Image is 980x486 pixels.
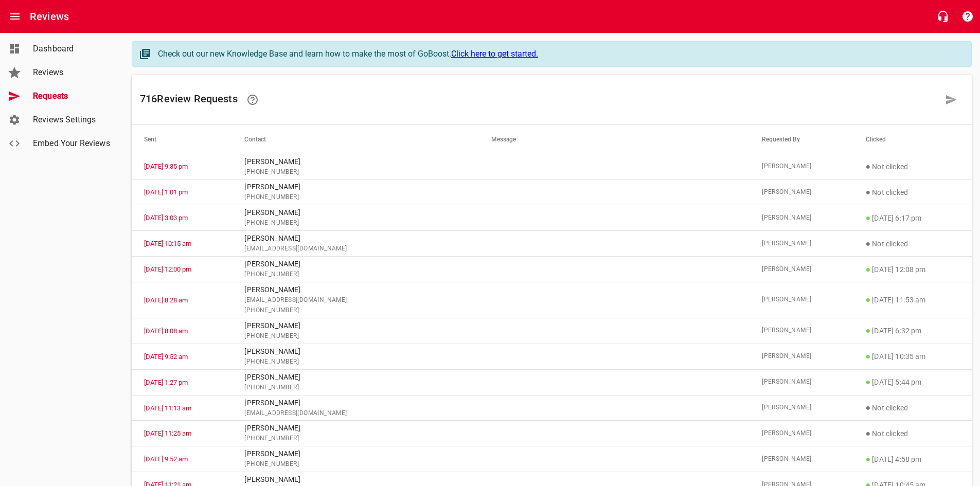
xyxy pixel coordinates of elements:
p: [PERSON_NAME] [244,474,466,485]
span: ● [866,403,871,412]
a: [DATE] 9:52 am [144,455,188,463]
p: [PERSON_NAME] [244,398,466,408]
p: [PERSON_NAME] [244,448,466,459]
span: [PERSON_NAME] [762,295,841,305]
p: [DATE] 10:35 am [866,350,959,363]
span: [PERSON_NAME] [762,213,841,223]
a: Request a review [939,87,964,112]
span: [PHONE_NUMBER] [244,459,466,470]
span: [EMAIL_ADDRESS][DOMAIN_NAME] [244,408,466,419]
p: [PERSON_NAME] [244,346,466,357]
p: [PERSON_NAME] [244,182,466,192]
a: [DATE] 10:15 am [144,240,191,247]
p: [DATE] 4:58 pm [866,453,959,465]
h6: 716 Review Request s [140,87,939,112]
h6: Reviews [30,8,69,25]
span: [PHONE_NUMBER] [244,357,466,367]
th: Sent [132,125,232,154]
button: Support Portal [955,4,980,29]
span: ● [866,351,871,361]
span: [PHONE_NUMBER] [244,167,466,177]
th: Clicked [853,125,972,154]
span: [EMAIL_ADDRESS][DOMAIN_NAME] [244,244,466,254]
span: ● [866,239,871,248]
span: [PERSON_NAME] [762,377,841,387]
span: Reviews Settings [33,114,111,126]
p: [DATE] 11:53 am [866,294,959,306]
span: [PERSON_NAME] [762,187,841,197]
a: [DATE] 8:28 am [144,296,188,304]
a: Learn how requesting reviews can improve your online presence [240,87,265,112]
p: [DATE] 12:08 pm [866,263,959,276]
span: ● [866,326,871,335]
p: [PERSON_NAME] [244,156,466,167]
p: [PERSON_NAME] [244,259,466,269]
span: [PERSON_NAME] [762,403,841,413]
p: Not clicked [866,186,959,199]
span: [PERSON_NAME] [762,239,841,249]
button: Open drawer [3,4,27,29]
span: Requests [33,90,111,102]
p: [PERSON_NAME] [244,233,466,244]
span: [PHONE_NUMBER] [244,269,466,280]
span: Embed Your Reviews [33,137,111,150]
span: [PERSON_NAME] [762,454,841,464]
a: Click here to get started. [451,49,538,59]
a: [DATE] 9:52 am [144,353,188,361]
span: ● [866,428,871,438]
span: ● [866,161,871,171]
a: [DATE] 11:13 am [144,404,191,412]
span: [PERSON_NAME] [762,161,841,172]
span: [PHONE_NUMBER] [244,383,466,393]
span: ● [866,264,871,274]
span: ● [866,213,871,223]
span: [EMAIL_ADDRESS][DOMAIN_NAME] [244,295,466,305]
a: [DATE] 9:35 pm [144,163,188,170]
span: ● [866,377,871,387]
span: ● [866,454,871,464]
a: [DATE] 11:25 am [144,429,191,437]
span: Reviews [33,66,111,79]
p: [DATE] 6:32 pm [866,325,959,337]
a: [DATE] 8:08 am [144,327,188,335]
span: [PHONE_NUMBER] [244,192,466,203]
a: [DATE] 1:01 pm [144,188,188,196]
p: Not clicked [866,160,959,173]
span: [PERSON_NAME] [762,326,841,336]
p: [PERSON_NAME] [244,423,466,434]
span: [PHONE_NUMBER] [244,331,466,341]
p: [DATE] 5:44 pm [866,376,959,388]
th: Requested By [750,125,853,154]
span: ● [866,295,871,304]
span: [PHONE_NUMBER] [244,218,466,228]
span: ● [866,187,871,197]
th: Contact [232,125,478,154]
p: Not clicked [866,402,959,414]
span: [PERSON_NAME] [762,264,841,275]
a: [DATE] 3:03 pm [144,214,188,222]
p: Not clicked [866,238,959,250]
span: [PHONE_NUMBER] [244,434,466,444]
span: Dashboard [33,43,111,55]
p: [DATE] 6:17 pm [866,212,959,224]
p: [PERSON_NAME] [244,372,466,383]
a: [DATE] 12:00 pm [144,265,191,273]
p: [PERSON_NAME] [244,320,466,331]
button: Live Chat [931,4,955,29]
p: [PERSON_NAME] [244,207,466,218]
span: [PERSON_NAME] [762,351,841,362]
a: [DATE] 1:27 pm [144,379,188,386]
span: [PHONE_NUMBER] [244,305,466,316]
span: [PERSON_NAME] [762,428,841,439]
div: Check out our new Knowledge Base and learn how to make the most of GoBoost. [158,48,961,60]
p: [PERSON_NAME] [244,284,466,295]
th: Message [479,125,750,154]
p: Not clicked [866,427,959,440]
